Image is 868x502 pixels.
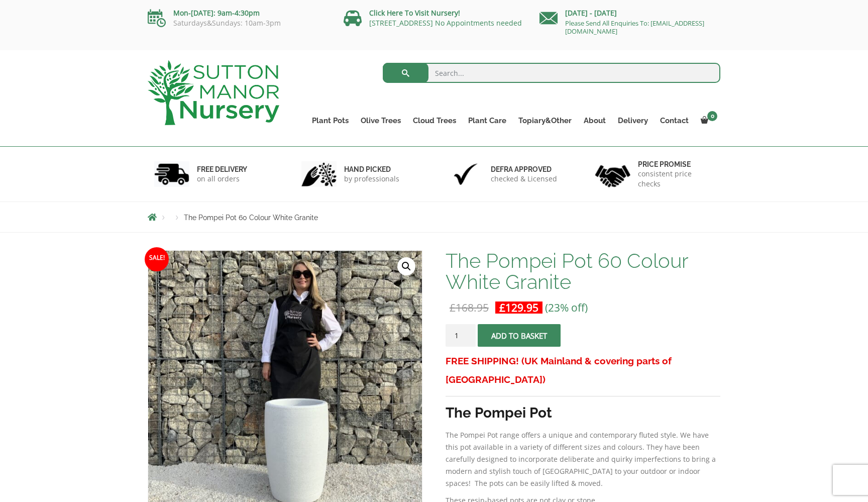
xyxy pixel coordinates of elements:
[565,19,704,36] a: Please Send All Enquiries To: [EMAIL_ADDRESS][DOMAIN_NAME]
[499,300,538,315] bdi: 129.95
[545,300,588,315] span: (23% off)
[612,114,654,128] a: Delivery
[491,174,557,184] p: checked & Licensed
[197,165,247,174] h6: FREE DELIVERY
[478,324,561,347] button: Add to basket
[446,352,720,389] h3: FREE SHIPPING! (UK Mainland & covering parts of [GEOGRAPHIC_DATA])
[383,63,721,83] input: Search...
[638,160,714,169] h6: Price promise
[707,111,717,121] span: 0
[450,300,456,315] span: £
[491,165,557,174] h6: Defra approved
[197,174,247,184] p: on all orders
[578,114,612,128] a: About
[512,114,578,128] a: Topiary&Other
[148,7,329,19] p: Mon-[DATE]: 9am-4:30pm
[638,169,714,189] p: consistent price checks
[397,257,415,275] a: View full-screen image gallery
[148,213,720,221] nav: Breadcrumbs
[344,174,399,184] p: by professionals
[344,165,399,174] h6: hand picked
[695,114,720,128] a: 0
[446,405,552,421] strong: The Pompei Pot
[369,18,522,28] a: [STREET_ADDRESS] No Appointments needed
[407,114,462,128] a: Cloud Trees
[355,114,407,128] a: Olive Trees
[446,429,720,489] p: The Pompei Pot range offers a unique and contemporary fluted style. We have this pot available in...
[154,161,189,187] img: 1.jpg
[446,250,720,292] h1: The Pompei Pot 60 Colour White Granite
[148,60,279,125] img: logo
[446,324,476,347] input: Product quantity
[499,300,505,315] span: £
[654,114,695,128] a: Contact
[539,7,720,19] p: [DATE] - [DATE]
[301,161,337,187] img: 2.jpg
[306,114,355,128] a: Plant Pots
[462,114,512,128] a: Plant Care
[595,159,630,189] img: 4.jpg
[148,19,329,27] p: Saturdays&Sundays: 10am-3pm
[369,8,460,18] a: Click Here To Visit Nursery!
[184,214,318,222] span: The Pompei Pot 60 Colour White Granite
[448,161,483,187] img: 3.jpg
[450,300,489,315] bdi: 168.95
[145,247,169,271] span: Sale!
